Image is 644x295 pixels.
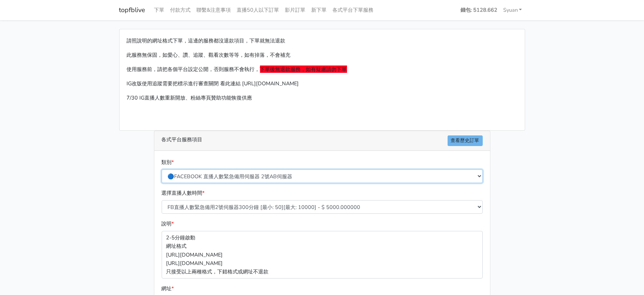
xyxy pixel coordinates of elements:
[162,189,205,197] label: 選擇直播人數時間
[151,3,167,17] a: 下單
[448,135,483,146] a: 查看歷史訂單
[154,131,490,151] div: 各式平台服務項目
[260,66,347,73] span: 下單後無退款服務，如有疑慮請勿下單
[330,3,377,17] a: 各式平台下單服務
[282,3,309,17] a: 影片訂單
[119,3,146,17] a: topfblive
[162,231,483,278] p: 2-5分鐘啟動 網址格式 [URL][DOMAIN_NAME] [URL][DOMAIN_NAME] 只接受以上兩種格式，下錯格式或網址不退款
[167,3,194,17] a: 付款方式
[309,3,330,17] a: 新下單
[457,3,500,17] a: 錢包: 5128.662
[127,51,517,59] p: 此服務無保固，如愛心、讚、追蹤、觀看次數等等，如有掉落，不會補充
[127,79,517,88] p: IG改版使用追蹤需要把標示進行審查關閉 看此連結 [URL][DOMAIN_NAME]
[500,3,525,17] a: Syuan
[127,65,517,74] p: 使用服務前，請把各個平台設定公開，否則服務不會執行，
[162,220,174,228] label: 說明
[162,158,174,167] label: 類別
[234,3,282,17] a: 直播50人以下訂單
[460,6,497,14] strong: 錢包: 5128.662
[127,94,517,102] p: 7/30 IG直播人數重新開放、粉絲專頁贊助功能恢復供應
[127,37,517,45] p: 請照說明的網址格式下單，這邊的服務都沒退款項目，下單就無法退款
[194,3,234,17] a: 聯繫&注意事項
[162,284,174,293] label: 網址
